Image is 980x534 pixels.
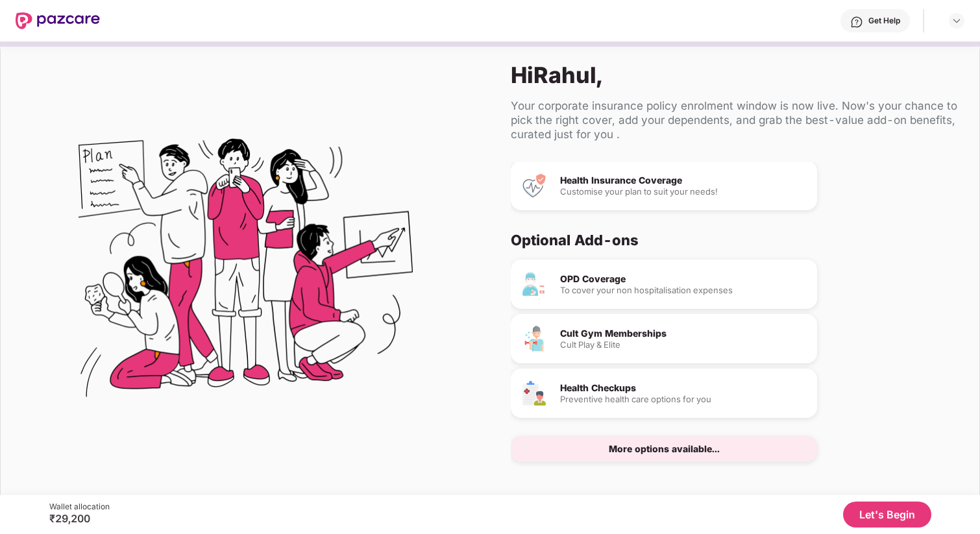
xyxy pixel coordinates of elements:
[560,286,807,295] div: To cover your non hospitalisation expenses
[560,188,807,196] div: Customise your plan to suit your needs!
[521,380,547,406] img: Health Checkups
[560,176,807,185] div: Health Insurance Coverage
[511,231,948,249] div: Optional Add-ons
[49,502,110,512] div: Wallet allocation
[511,99,959,141] div: Your corporate insurance policy enrolment window is now live. Now's your chance to pick the right...
[868,16,900,26] div: Get Help
[560,383,807,393] div: Health Checkups
[609,444,720,454] div: More options available...
[16,12,100,29] img: New Pazcare Logo
[521,326,547,352] img: Cult Gym Memberships
[560,274,807,284] div: OPD Coverage
[49,512,110,525] div: ₹29,200
[521,173,547,199] img: Health Insurance Coverage
[79,105,413,439] img: Flex Benefits Illustration
[521,271,547,297] img: OPD Coverage
[951,16,962,26] img: svg+xml;base64,PHN2ZyBpZD0iRHJvcGRvd24tMzJ4MzIiIHhtbG5zPSJodHRwOi8vd3d3LnczLm9yZy8yMDAwL3N2ZyIgd2...
[560,395,807,404] div: Preventive health care options for you
[511,62,959,88] div: Hi Rahul ,
[560,341,807,349] div: Cult Play & Elite
[560,329,807,338] div: Cult Gym Memberships
[850,16,863,29] img: svg+xml;base64,PHN2ZyBpZD0iSGVscC0zMngzMiIgeG1sbnM9Imh0dHA6Ly93d3cudzMub3JnLzIwMDAvc3ZnIiB3aWR0aD...
[843,502,931,528] button: Let's Begin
